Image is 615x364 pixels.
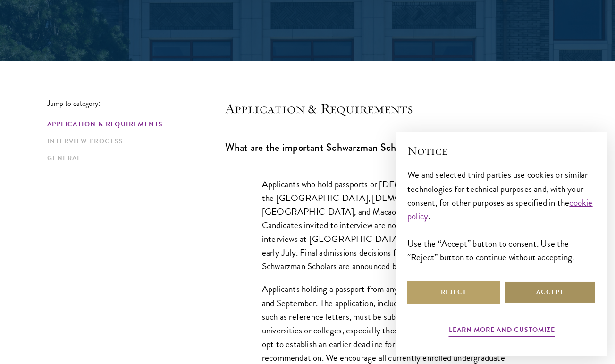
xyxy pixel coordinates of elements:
a: Interview Process [47,136,219,146]
h2: Notice [407,143,596,159]
button: Accept [504,281,596,304]
a: Application & Requirements [47,119,219,129]
div: We and selected third parties use cookies or similar technologies for technical purposes and, wit... [407,168,596,264]
h4: Application & Requirements [225,99,568,118]
a: General [47,153,219,163]
button: What are the important Schwarzman Scholars application dates? [225,137,568,158]
button: Reject [407,281,500,304]
p: Jump to category: [47,99,225,108]
a: cookie policy [407,196,593,223]
button: Learn more and customize [449,324,555,339]
p: Applicants who hold passports or [DEMOGRAPHIC_DATA] cards from the [GEOGRAPHIC_DATA], [DEMOGRAPHI... [262,177,531,273]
